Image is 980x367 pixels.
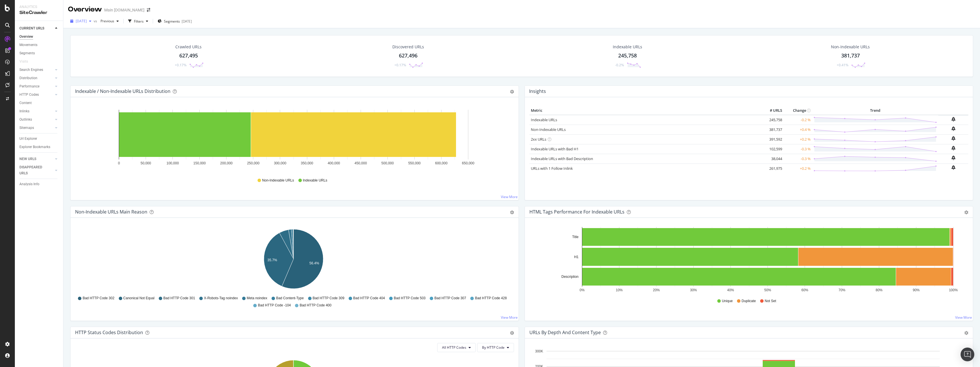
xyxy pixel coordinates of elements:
[19,75,37,81] div: Distribution
[722,299,733,304] span: Unique
[19,108,29,114] div: Inlinks
[482,345,505,350] span: By HTTP Code
[435,161,448,165] text: 600,000
[166,161,179,165] text: 100,000
[442,345,466,350] span: All HTTP Codes
[875,288,882,292] text: 80%
[163,296,195,301] span: Bad HTTP Code 301
[126,17,150,26] button: Filters
[615,63,624,67] div: -0.2%
[510,90,514,94] div: gear
[98,17,121,26] button: Previous
[529,227,966,293] svg: A chart.
[267,258,277,262] text: 35.7%
[19,59,28,65] div: Visits
[175,44,202,50] div: Crawled URLs
[134,19,144,24] div: Filters
[616,288,622,292] text: 10%
[19,25,44,31] div: CURRENT URLS
[913,288,919,292] text: 90%
[19,92,39,98] div: HTTP Codes
[784,154,812,163] td: -0.3 %
[83,296,114,301] span: Bad HTTP Code 302
[838,288,845,292] text: 70%
[510,210,514,214] div: gear
[394,63,406,67] div: +0.17%
[104,7,144,13] div: Main [DOMAIN_NAME]
[951,146,955,150] div: bell-plus
[75,330,143,335] div: HTTP Status Codes Distribution
[951,136,955,141] div: bell-plus
[580,288,585,292] text: 0%
[618,52,637,59] div: 245,758
[951,117,955,121] div: bell-plus
[574,255,579,259] text: H1
[761,115,784,125] td: 245,758
[301,161,313,165] text: 350,000
[613,44,642,50] div: Indexable URLs
[353,296,385,301] span: Bad HTTP Code 404
[394,296,425,301] span: Bad HTTP Code 503
[94,19,98,23] span: vs
[462,161,475,165] text: 650,000
[784,115,812,125] td: -0.2 %
[841,52,860,59] div: 381,737
[19,117,53,123] a: Outlinks
[761,106,784,115] th: # URLS
[951,165,955,170] div: bell-plus
[408,161,421,165] text: 550,000
[531,117,557,122] a: Indexable URLs
[949,288,958,292] text: 100%
[182,19,192,24] div: [DATE]
[179,52,198,59] div: 627,495
[801,288,808,292] text: 60%
[19,42,37,48] div: Movements
[19,144,50,150] div: Explorer Bookmarks
[147,8,150,12] div: arrow-right-arrow-left
[19,50,35,56] div: Segments
[19,181,39,187] div: Analysis Info
[247,161,260,165] text: 250,000
[837,63,848,67] div: +0.41%
[399,52,417,59] div: 627,496
[175,63,186,67] div: +0.17%
[381,161,394,165] text: 500,000
[19,67,53,73] a: Search Engines
[727,288,734,292] text: 40%
[313,296,344,301] span: Bad HTTP Code 309
[784,125,812,134] td: +0.4 %
[19,59,34,65] a: Visits
[76,19,87,23] span: 2025 Aug. 24th
[155,17,194,26] button: Segments[DATE]
[761,134,784,144] td: 391,592
[784,134,812,144] td: +0.2 %
[784,106,812,115] th: Change
[19,100,59,106] a: Content
[19,136,37,142] div: Url Explorer
[392,44,424,50] div: Discovered URLs
[75,227,512,293] div: A chart.
[19,42,59,48] a: Movements
[501,315,518,320] a: View More
[19,117,32,123] div: Outlinks
[276,296,304,301] span: Bad Content-Type
[761,163,784,173] td: 261,975
[19,75,53,81] a: Distribution
[531,137,546,142] a: 2xx URLs
[19,5,59,9] div: Analytics
[434,296,466,301] span: Bad HTTP Code 307
[812,106,938,115] th: Trend
[531,146,579,151] a: Indexable URLs with Bad H1
[19,125,53,131] a: Sitemaps
[19,136,59,142] a: Url Explorer
[529,330,601,335] div: URLs by Depth and Content Type
[310,261,319,265] text: 56.4%
[561,275,579,279] text: Description
[761,154,784,163] td: 38,044
[477,343,514,352] button: By HTTP Code
[961,348,974,361] div: Open Intercom Messenger
[572,235,579,239] text: Title
[690,288,697,292] text: 30%
[19,9,59,16] div: SiteCrawler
